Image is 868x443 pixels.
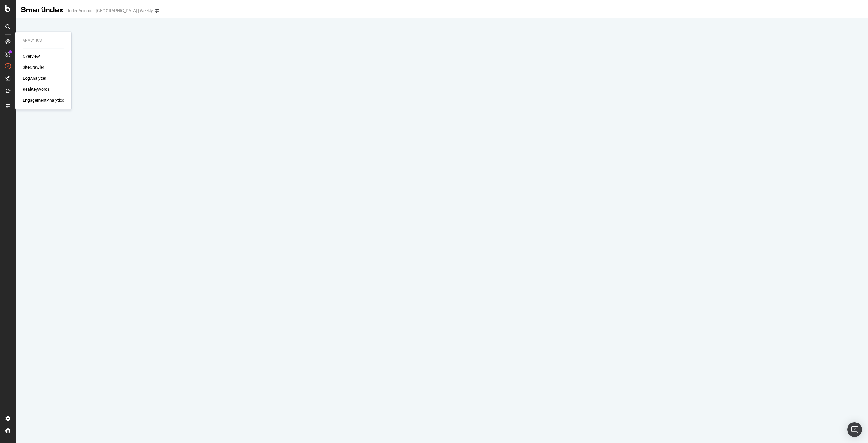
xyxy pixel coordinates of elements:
div: arrow-right-arrow-left [155,9,159,13]
div: Open Intercom Messenger [847,422,862,437]
a: Overview [23,53,40,60]
div: Analytics [23,38,64,43]
div: Under Armour - [GEOGRAPHIC_DATA] | Weekly [66,8,153,14]
a: RealKeywords [23,86,50,93]
a: SiteCrawler [23,64,44,71]
a: LogAnalyzer [23,75,46,82]
div: SmartIndex [21,5,64,15]
a: EngagementAnalytics [23,97,64,104]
